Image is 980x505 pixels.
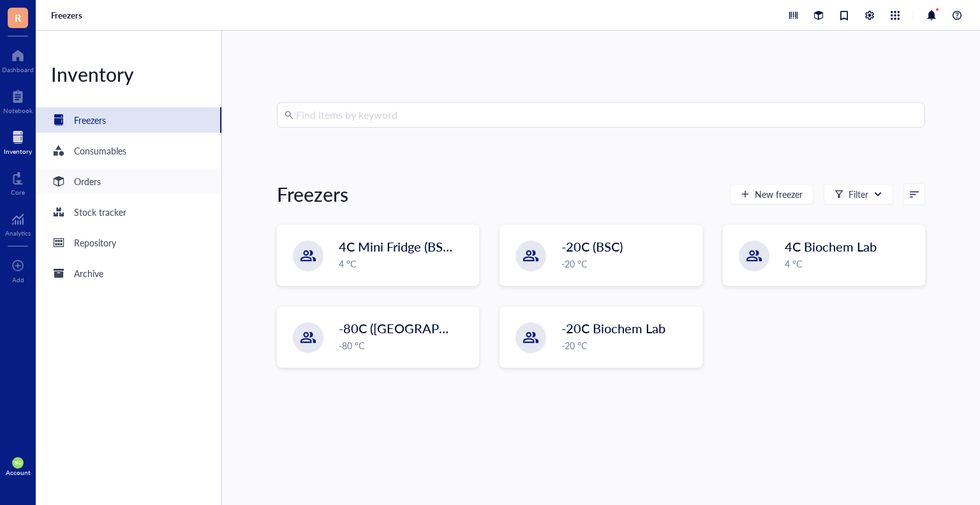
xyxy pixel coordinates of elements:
a: Archive [36,260,221,286]
div: Consumables [74,144,126,158]
a: Notebook [3,86,33,114]
span: R [15,10,21,26]
a: Stock tracker [36,199,221,225]
a: Repository [36,230,221,255]
button: New freezer [730,184,813,204]
span: New freezer [755,189,803,199]
div: -20 °C [561,338,694,352]
div: Archive [74,266,103,280]
span: -20C Biochem Lab [561,319,665,337]
div: Account [6,469,31,476]
div: 4 °C [785,257,917,271]
div: Analytics [5,229,31,237]
div: Stock tracker [74,205,126,219]
div: Filter [849,187,868,201]
a: Dashboard [2,45,34,73]
a: Inventory [4,127,32,155]
div: Inventory [36,61,221,87]
div: Freezers [277,181,348,207]
span: 4C Biochem Lab [785,237,877,255]
a: Core [11,168,25,196]
div: Freezers [74,113,106,127]
div: Core [11,188,25,196]
div: Notebook [3,107,33,114]
div: -80 °C [339,338,471,352]
a: Orders [36,169,221,194]
a: Consumables [36,138,221,163]
span: -80C ([GEOGRAPHIC_DATA]) [339,319,507,337]
a: Analytics [5,209,31,237]
span: -20C (BSC) [561,237,623,255]
div: Add [12,276,24,283]
a: Freezers [36,107,221,133]
div: Inventory [4,147,32,155]
div: Repository [74,236,116,250]
a: Freezers [51,10,85,21]
div: Orders [74,174,101,188]
span: 4C Mini Fridge (BSC) [339,237,454,255]
div: 4 °C [339,257,471,271]
div: Dashboard [2,66,34,73]
div: -20 °C [561,257,694,271]
span: NG [15,460,21,465]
